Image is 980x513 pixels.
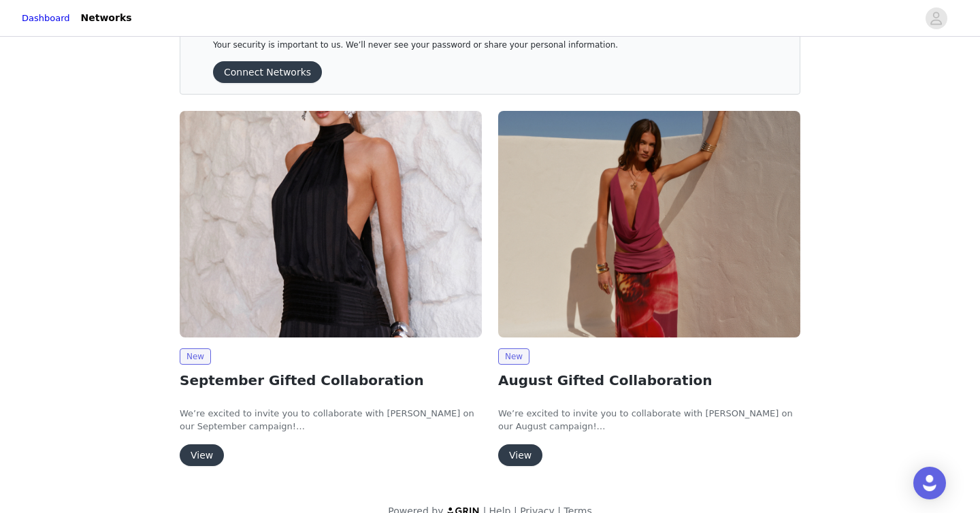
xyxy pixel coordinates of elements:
[913,467,946,499] div: Open Intercom Messenger
[498,111,800,337] img: Peppermayo AUS
[73,3,140,33] a: Networks
[213,61,322,83] button: Connect Networks
[180,370,482,391] h2: September Gifted Collaboration
[498,407,800,433] p: We’re excited to invite you to collaborate with [PERSON_NAME] on our August campaign!
[213,40,734,50] p: Your security is important to us. We’ll never see your password or share your personal information.
[22,12,70,25] a: Dashboard
[498,450,542,461] a: View
[930,7,943,29] div: avatar
[180,407,482,433] p: We’re excited to invite you to collaborate with [PERSON_NAME] on our September campaign!
[180,348,211,365] span: New
[498,370,800,391] h2: August Gifted Collaboration
[498,348,529,365] span: New
[180,444,224,466] button: View
[498,444,542,466] button: View
[180,450,224,461] a: View
[180,111,482,337] img: Peppermayo AUS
